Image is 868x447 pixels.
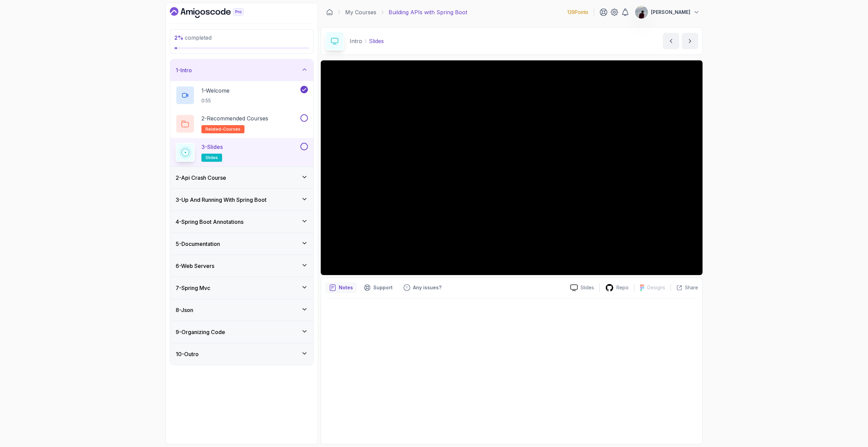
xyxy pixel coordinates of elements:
span: completed [174,34,212,41]
button: Support button [360,282,397,293]
button: 6-Web Servers [170,255,313,277]
h3: 8 - Json [176,306,193,314]
p: 2 - Recommended Courses [201,114,268,122]
span: slides [205,155,218,160]
span: related-courses [205,127,240,132]
p: Building APIs with Spring Boot [389,8,467,16]
p: Notes [339,284,353,291]
button: 3-Up And Running With Spring Boot [170,189,313,211]
p: Share [685,284,698,291]
button: Feedback button [399,282,446,293]
button: 10-Outro [170,343,313,365]
p: Slides [369,37,384,45]
a: My Courses [345,8,376,16]
button: Share [671,284,698,291]
button: previous content [663,33,679,49]
a: Dashboard [326,9,333,16]
p: Intro [350,37,362,45]
p: Designs [647,284,665,291]
h3: 4 - Spring Boot Annotations [176,218,243,226]
h3: 1 - Intro [176,66,192,74]
button: 7-Spring Mvc [170,277,313,299]
button: 2-Api Crash Course [170,167,313,189]
h3: 7 - Spring Mvc [176,284,210,292]
button: 1-Intro [170,59,313,81]
button: notes button [325,282,357,293]
h3: 9 - Organizing Code [176,328,225,336]
p: 0:55 [201,97,230,104]
button: 8-Json [170,299,313,321]
h3: 6 - Web Servers [176,262,214,270]
p: Support [373,284,393,291]
button: 2-Recommended Coursesrelated-courses [176,114,308,133]
a: Repo [600,284,634,292]
h3: 2 - Api Crash Course [176,174,226,182]
h3: 5 - Documentation [176,240,220,248]
p: 139 Points [567,9,588,16]
h3: 10 - Outro [176,350,199,358]
img: user profile image [635,6,648,19]
button: user profile image[PERSON_NAME] [635,5,700,19]
p: [PERSON_NAME] [651,9,690,16]
a: Slides [565,284,599,291]
p: Repo [616,284,629,291]
span: 2 % [174,34,183,41]
button: 4-Spring Boot Annotations [170,211,313,233]
button: 5-Documentation [170,233,313,255]
a: Dashboard [170,7,259,18]
p: 1 - Welcome [201,86,230,95]
button: 9-Organizing Code [170,321,313,343]
button: 1-Welcome0:55 [176,86,308,105]
p: Slides [580,284,594,291]
button: 3-Slidesslides [176,143,308,162]
button: next content [682,33,698,49]
h3: 3 - Up And Running With Spring Boot [176,196,267,204]
p: Any issues? [413,284,441,291]
p: 3 - Slides [201,143,223,151]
